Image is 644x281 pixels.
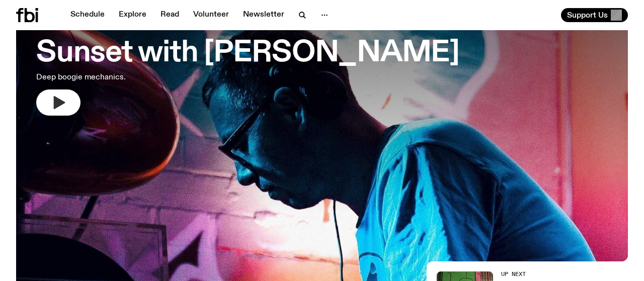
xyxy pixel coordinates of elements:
[36,39,459,67] h3: Sunset with [PERSON_NAME]
[36,71,294,83] p: Deep boogie mechanics.
[36,16,459,116] a: Sunset with [PERSON_NAME]Deep boogie mechanics.
[567,11,608,20] span: Support Us
[113,8,152,22] a: Explore
[187,8,235,22] a: Volunteer
[237,8,290,22] a: Newsletter
[501,271,628,277] h2: Up Next
[561,8,628,22] button: Support Us
[154,8,185,22] a: Read
[64,8,111,22] a: Schedule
